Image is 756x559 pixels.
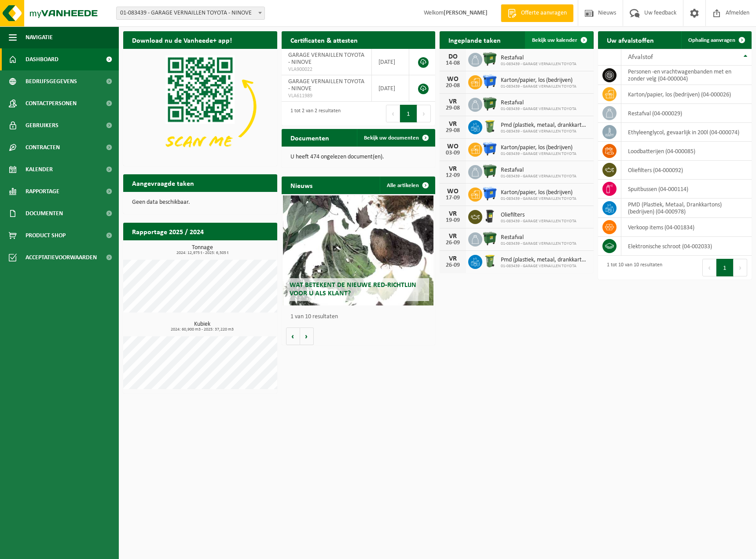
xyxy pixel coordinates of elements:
span: Wat betekent de nieuwe RED-richtlijn voor u als klant? [290,282,416,297]
span: Acceptatievoorwaarden [26,246,97,268]
p: U heeft 474 ongelezen document(en). [290,154,427,160]
span: 01-083439 - GARAGE VERNAILLEN TOYOTA [501,196,576,202]
span: 01-083439 - GARAGE VERNAILLEN TOYOTA [501,107,576,112]
a: Wat betekent de nieuwe RED-richtlijn voor u als klant? [283,195,434,305]
p: Geen data beschikbaar. [132,199,268,206]
h3: Tonnage [128,245,277,255]
h2: Rapportage 2025 / 2024 [123,223,213,240]
td: loodbatterijen (04-000085) [621,142,752,161]
a: Bekijk rapportage [212,240,276,257]
span: Kalender [26,158,53,180]
span: Restafval [501,99,576,107]
span: Gebruikers [26,114,59,136]
span: Product Shop [26,224,66,246]
img: WB-1100-HPE-GN-01 [482,231,497,246]
span: Restafval [501,55,576,62]
span: Afvalstof [628,54,653,61]
h2: Ingeplande taken [440,31,510,48]
h2: Nieuws [282,177,321,194]
button: Volgende [300,327,314,345]
span: Karton/papier, los (bedrijven) [501,189,576,196]
span: 01-083439 - GARAGE VERNAILLEN TOYOTA [501,219,576,224]
td: Elektronische schroot (04-002033) [621,237,752,256]
a: Alle artikelen [380,177,434,194]
span: Navigatie [26,26,53,48]
a: Offerte aanvragen [501,4,573,22]
span: Pmd (plastiek, metaal, drankkartons) (bedrijven) [501,257,589,264]
div: 1 tot 10 van 10 resultaten [602,258,662,277]
strong: [PERSON_NAME] [444,10,488,16]
span: Dashboard [26,48,59,70]
a: Bekijk uw kalender [525,31,593,49]
img: WB-1100-HPE-BE-04 [482,186,497,201]
img: WB-1100-HPE-BE-04 [482,74,497,89]
span: Karton/papier, los (bedrijven) [501,144,576,151]
span: 2024: 12,975 t - 2025: 6,505 t [128,251,277,255]
span: Contracten [26,136,60,158]
span: 01-083439 - GARAGE VERNAILLEN TOYOTA [501,62,576,67]
span: Restafval [501,167,576,174]
img: Download de VHEPlus App [123,49,277,164]
span: Bedrijfsgegevens [26,70,77,92]
div: WO [444,143,462,150]
button: Next [417,105,431,122]
span: Ophaling aanvragen [688,37,735,43]
span: Karton/papier, los (bedrijven) [501,77,576,84]
span: Restafval [501,234,576,241]
img: WB-1100-HPE-GN-01 [482,96,497,111]
div: 26-09 [444,262,462,268]
div: 14-08 [444,60,462,66]
button: Previous [386,105,400,122]
div: VR [444,121,462,128]
td: oliefilters (04-000092) [621,161,752,180]
span: VLA900022 [288,66,365,73]
div: 29-08 [444,128,462,134]
div: 29-08 [444,105,462,111]
td: restafval (04-000029) [621,104,752,123]
span: 01-083439 - GARAGE VERNAILLEN TOYOTA [501,129,589,134]
span: 01-083439 - GARAGE VERNAILLEN TOYOTA - NINOVE [116,7,265,20]
span: Pmd (plastiek, metaal, drankkartons) (bedrijven) [501,122,589,129]
div: VR [444,210,462,217]
button: Vorige [286,327,300,345]
td: PMD (Plastiek, Metaal, Drankkartons) (bedrijven) (04-000978) [621,199,752,218]
div: WO [444,188,462,195]
h2: Download nu de Vanheede+ app! [123,31,241,48]
div: VR [444,255,462,262]
span: Offerte aanvragen [519,9,569,18]
span: 2024: 60,900 m3 - 2025: 37,220 m3 [128,327,277,332]
td: ethyleenglycol, gevaarlijk in 200l (04-000074) [621,123,752,142]
td: [DATE] [372,75,409,102]
span: 01-083439 - GARAGE VERNAILLEN TOYOTA [501,151,576,157]
img: WB-1100-HPE-GN-01 [482,51,497,66]
h2: Uw afvalstoffen [598,31,663,48]
h2: Certificaten & attesten [282,31,367,48]
span: GARAGE VERNAILLEN TOYOTA - NINOVE [288,52,364,66]
div: WO [444,76,462,83]
button: Previous [702,259,716,276]
span: VLA611989 [288,92,365,99]
h2: Aangevraagde taken [123,174,203,191]
p: 1 van 10 resultaten [290,314,431,320]
span: Documenten [26,202,63,224]
span: Contactpersonen [26,92,77,114]
a: Bekijk uw documenten [357,129,434,147]
img: WB-0240-HPE-BK-01 [482,209,497,224]
button: Next [734,259,747,276]
img: WB-1100-HPE-BE-04 [482,141,497,156]
div: 17-09 [444,195,462,201]
td: personen -en vrachtwagenbanden met en zonder velg (04-000004) [621,66,752,85]
a: Ophaling aanvragen [681,31,751,49]
span: 01-083439 - GARAGE VERNAILLEN TOYOTA [501,264,589,269]
td: spuitbussen (04-000114) [621,180,752,199]
td: karton/papier, los (bedrijven) (04-000026) [621,85,752,104]
div: 19-09 [444,217,462,224]
td: [DATE] [372,49,409,75]
div: VR [444,233,462,240]
span: Oliefilters [501,212,576,219]
span: Rapportage [26,180,59,202]
span: 01-083439 - GARAGE VERNAILLEN TOYOTA - NINOVE [117,7,264,19]
span: Bekijk uw kalender [532,37,577,43]
img: WB-1100-HPE-GN-01 [482,164,497,179]
div: 1 tot 2 van 2 resultaten [286,104,341,123]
